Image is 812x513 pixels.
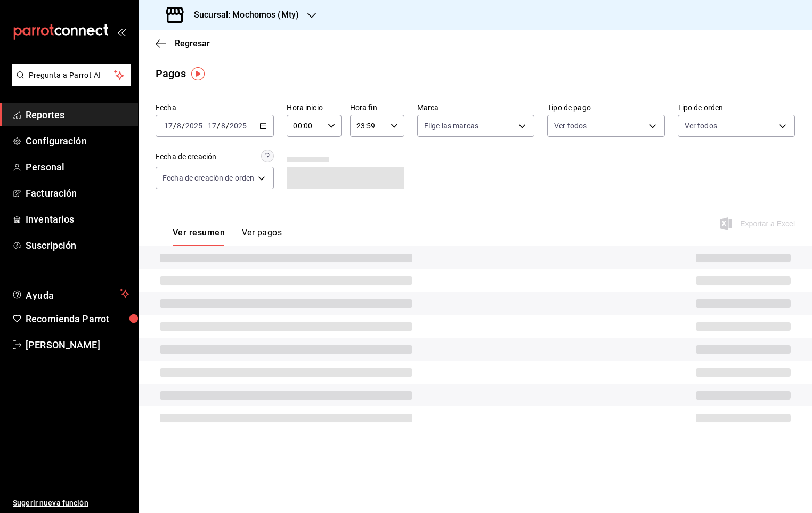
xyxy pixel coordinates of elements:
[117,28,126,36] button: open_drawer_menu
[26,134,129,148] span: Configuración
[242,227,282,246] button: Ver pagos
[26,108,129,122] span: Reportes
[26,287,116,300] span: Ayuda
[26,160,129,174] span: Personal
[173,121,176,130] span: /
[156,38,210,48] button: Regresar
[204,121,206,130] span: -
[156,66,186,82] div: Pagos
[26,238,129,253] span: Suscripción
[13,498,129,509] span: Sugerir nueva función
[185,121,203,130] input: ----
[26,312,129,326] span: Recomienda Parrot
[163,173,254,183] span: Fecha de creación de orden
[185,9,299,21] h3: Sucursal: Mochomos (Mty)
[156,104,274,111] label: Fecha
[207,121,217,130] input: --
[7,77,131,88] a: Pregunta a Parrot AI
[156,151,216,162] div: Fecha de creación
[685,120,717,131] span: Ver todos
[287,104,341,111] label: Hora inicio
[12,64,131,86] button: Pregunta a Parrot AI
[229,121,247,130] input: ----
[175,38,210,48] span: Regresar
[29,70,115,81] span: Pregunta a Parrot AI
[26,212,129,226] span: Inventarios
[191,67,205,80] img: Tooltip marker
[26,186,129,200] span: Facturación
[182,121,185,130] span: /
[173,227,225,246] button: Ver resumen
[221,121,226,130] input: --
[350,104,404,111] label: Hora fin
[678,104,795,111] label: Tipo de orden
[226,121,229,130] span: /
[424,120,478,131] span: Elige las marcas
[173,227,282,246] div: navigation tabs
[417,104,534,111] label: Marca
[217,121,220,130] span: /
[554,120,587,131] span: Ver todos
[164,121,173,130] input: --
[176,121,182,130] input: --
[547,104,664,111] label: Tipo de pago
[26,338,129,352] span: [PERSON_NAME]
